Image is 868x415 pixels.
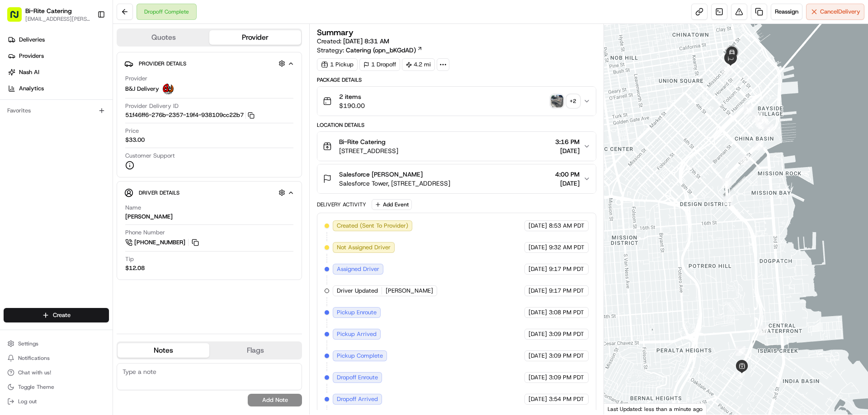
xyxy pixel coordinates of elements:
img: profile_bj_cartwheel_2man.png [163,84,174,94]
button: Salesforce [PERSON_NAME]Salesforce Tower, [STREET_ADDRESS]4:00 PM[DATE] [317,164,595,193]
span: Settings [18,340,38,347]
span: Assigned Driver [337,265,379,273]
div: 8 [764,124,774,134]
button: Notifications [4,352,109,364]
span: [DATE] [528,352,547,360]
span: 8:53 AM PDT [549,222,585,230]
button: Driver Details [124,185,294,200]
span: 3:09 PM PDT [549,352,584,360]
span: [DATE] 8:31 AM [343,37,389,45]
button: Create [4,308,109,322]
div: 11 [756,117,766,127]
button: Notes [118,343,209,358]
span: [DATE] [528,373,547,382]
button: Toggle Theme [4,381,109,393]
span: Driver Updated [337,287,378,295]
button: Provider [209,30,301,45]
span: [DATE] [528,243,547,252]
span: Bi-Rite Catering [339,137,386,146]
a: Providers [4,49,113,63]
span: 3:54 PM PDT [549,395,584,403]
span: Dropoff Arrived [337,395,378,403]
div: 4.2 mi [402,58,435,71]
span: [STREET_ADDRESS] [339,146,398,155]
span: Pickup Complete [337,352,383,360]
span: Log out [18,398,37,405]
span: Driver Details [139,189,179,196]
div: + 2 [567,95,580,107]
span: [DATE] [528,395,547,403]
div: [PERSON_NAME] [125,213,173,221]
span: [DATE] [528,265,547,273]
span: Customer Support [125,152,175,160]
div: 2 [736,346,745,356]
button: photo_proof_of_pickup image+2 [551,95,580,107]
button: Settings [4,337,109,350]
span: Name [125,204,141,212]
span: Toggle Theme [18,383,54,391]
span: Notifications [18,354,50,362]
span: Analytics [19,84,44,93]
span: Nash AI [19,68,39,76]
span: Not Assigned Driver [337,243,391,252]
div: Delivery Activity [317,201,366,208]
button: Chat with us! [4,366,109,379]
button: [EMAIL_ADDRESS][PERSON_NAME][DOMAIN_NAME] [25,15,90,23]
div: Package Details [317,76,596,84]
span: Dropoff Enroute [337,373,378,382]
div: 12 [755,116,765,126]
img: photo_proof_of_pickup image [551,95,563,107]
button: Reassign [771,4,802,20]
button: Bi-Rite Catering[EMAIL_ADDRESS][PERSON_NAME][DOMAIN_NAME] [4,4,94,25]
a: Deliveries [4,33,113,47]
span: Provider [125,75,147,83]
button: Bi-Rite Catering[STREET_ADDRESS]3:16 PM[DATE] [317,132,595,161]
button: 2 items$190.00photo_proof_of_pickup image+2 [317,87,595,116]
span: Provider Delivery ID [125,102,179,110]
span: Cancel Delivery [820,8,860,16]
div: 14 [744,104,754,114]
a: Analytics [4,81,113,96]
span: [PHONE_NUMBER] [134,238,185,247]
a: Nash AI [4,65,113,79]
div: $12.08 [125,264,145,272]
div: 1 Pickup [317,58,358,71]
span: Providers [19,52,44,60]
button: Add Event [372,199,412,210]
span: Tip [125,255,134,263]
div: Favorites [4,103,109,118]
div: Strategy: [317,46,423,55]
span: 4:00 PM [555,170,580,179]
div: Location Details [317,121,596,129]
span: Deliveries [19,36,45,44]
button: Bi-Rite Catering [25,6,72,15]
span: Price [125,127,139,135]
span: Pickup Arrived [337,330,377,338]
div: 7 [754,140,764,150]
div: 1 Dropoff [359,58,400,71]
div: 3 [759,326,769,336]
div: 4 [723,196,733,205]
div: 10 [758,118,768,128]
span: Reassign [775,8,798,16]
div: 9 [759,119,769,129]
span: 2 items [339,92,365,101]
span: Catering (opn_bKGdAD) [346,46,416,55]
div: 15 [722,64,731,74]
button: 51f46ff6-276b-2357-19f4-938109cc22b7 [125,111,255,119]
span: 9:17 PM PDT [549,265,584,273]
div: 5 [722,178,731,188]
span: 3:09 PM PDT [549,373,584,382]
span: B&J Delivery [125,85,159,93]
span: Create [53,311,71,319]
span: 9:17 PM PDT [549,287,584,295]
span: [DATE] [528,308,547,317]
span: $190.00 [339,101,365,110]
span: [DATE] [528,287,547,295]
span: 3:09 PM PDT [549,330,584,338]
span: Provider Details [139,60,186,67]
a: Catering (opn_bKGdAD) [346,46,423,55]
span: Created: [317,37,389,46]
button: CancelDelivery [806,4,864,20]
